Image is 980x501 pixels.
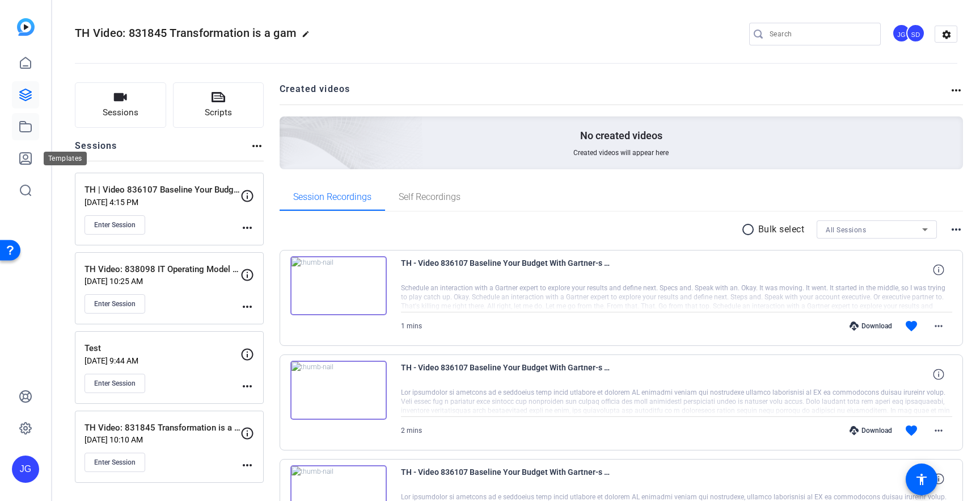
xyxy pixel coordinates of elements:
[153,4,423,250] img: Creted videos background
[250,139,264,153] mat-icon: more_horiz
[85,356,240,365] p: [DATE] 9:44 AM
[770,27,872,41] input: Search
[401,427,422,435] span: 2 mins
[892,24,911,43] div: JG
[401,361,611,388] span: TH - Video 836107 Baseline Your Budget With Gartner-s IT Budget - Efficiency Benchmark-[PERSON_NA...
[75,139,117,161] h2: Sessions
[205,106,232,119] span: Scripts
[302,30,315,44] mat-icon: edit
[94,379,136,388] span: Enter Session
[240,221,254,235] mat-icon: more_horiz
[932,319,945,333] mat-icon: more_horiz
[580,129,662,143] p: No created videos
[280,82,950,105] h2: Created videos
[240,458,254,472] mat-icon: more_horiz
[906,24,925,43] div: SD
[240,300,254,314] mat-icon: more_horiz
[85,215,145,235] button: Enter Session
[75,82,166,128] button: Sessions
[915,473,928,486] mat-icon: accessibility
[75,26,296,40] span: TH Video: 831845 Transformation is a gam
[293,193,371,202] span: Session Recordings
[826,226,866,234] span: All Sessions
[240,379,254,393] mat-icon: more_horiz
[12,456,39,483] div: JG
[905,319,918,333] mat-icon: favorite
[85,294,145,314] button: Enter Session
[85,453,145,472] button: Enter Session
[85,342,240,355] p: Test
[85,263,240,276] p: TH Video: 838098 IT Operating Model Assessment Tool Introduction for Government Clients and Prosp...
[85,374,145,393] button: Enter Session
[85,183,240,197] p: TH | Video 836107 Baseline Your Budget With Gartner's IT Budget & Efficiency Benchmark
[290,256,387,315] img: thumb-nail
[173,82,264,128] button: Scripts
[758,223,805,236] p: Bulk select
[17,18,35,36] img: blue-gradient.svg
[573,148,669,157] span: Created videos will appear here
[401,256,611,283] span: TH - Video 836107 Baseline Your Budget With Gartner-s IT Budget - Efficiency Benchmark-[PERSON_NA...
[85,198,240,207] p: [DATE] 4:15 PM
[949,223,963,236] mat-icon: more_horiz
[844,322,898,331] div: Download
[85,277,240,286] p: [DATE] 10:25 AM
[85,435,240,444] p: [DATE] 10:10 AM
[892,24,912,44] ngx-avatar: Jen Gross
[94,299,136,308] span: Enter Session
[290,361,387,420] img: thumb-nail
[905,424,918,437] mat-icon: favorite
[906,24,926,44] ngx-avatar: Sebastian Demarco
[844,426,898,435] div: Download
[85,421,240,435] p: TH Video: 831845 Transformation is a game of Disruptor and Cultivators
[399,193,461,202] span: Self Recordings
[949,83,963,97] mat-icon: more_horiz
[94,220,136,229] span: Enter Session
[741,223,758,236] mat-icon: radio_button_unchecked
[44,152,87,165] div: Templates
[932,424,945,437] mat-icon: more_horiz
[401,322,422,330] span: 1 mins
[401,465,611,492] span: TH - Video 836107 Baseline Your Budget With Gartner-s IT Budget - Efficiency Benchmark-[PERSON_NA...
[103,106,138,119] span: Sessions
[94,458,136,467] span: Enter Session
[935,26,958,43] mat-icon: settings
